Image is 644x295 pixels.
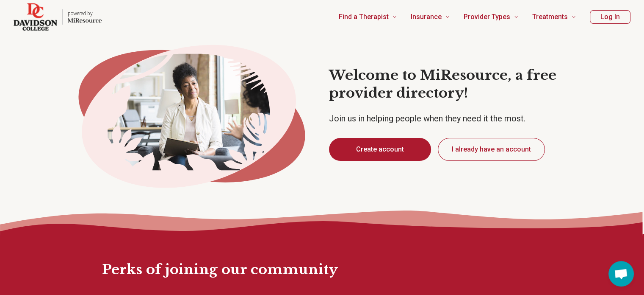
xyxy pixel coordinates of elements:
[590,10,630,24] button: Log In
[329,138,431,161] button: Create account
[329,67,580,102] h1: Welcome to MiResource, a free provider directory!
[329,112,580,124] p: Join us in helping people when they need it the most.
[608,261,634,287] div: Open chat
[339,11,389,23] span: Find a Therapist
[532,11,568,23] span: Treatments
[102,234,542,279] h2: Perks of joining our community
[464,11,510,23] span: Provider Types
[411,11,442,23] span: Insurance
[438,138,545,161] button: I already have an account
[68,10,102,17] p: powered by
[14,3,102,31] a: Home page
